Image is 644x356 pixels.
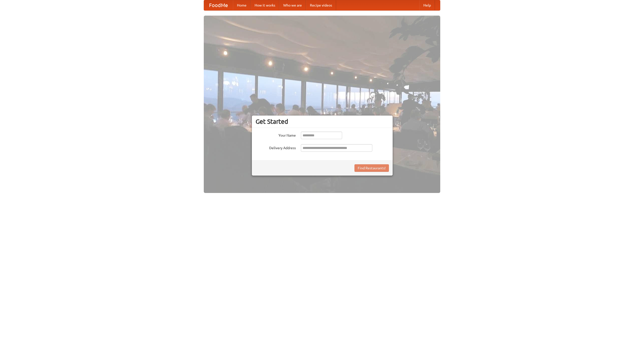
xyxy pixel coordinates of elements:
a: Recipe videos [306,0,336,10]
label: Delivery Address [256,144,296,150]
button: Find Restaurants! [354,164,389,172]
h3: Get Started [256,118,389,125]
a: Home [233,0,251,10]
a: Who we are [279,0,306,10]
a: How it works [251,0,279,10]
a: Help [419,0,435,10]
label: Your Name [256,132,296,138]
a: FoodMe [204,0,233,10]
